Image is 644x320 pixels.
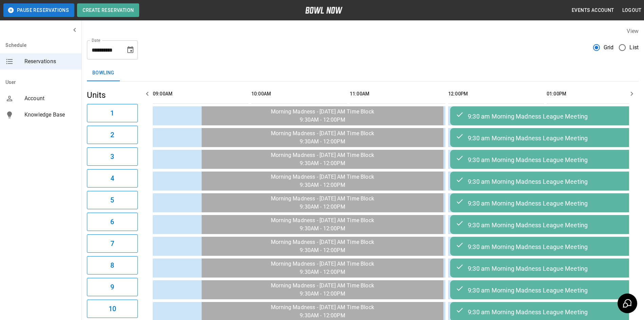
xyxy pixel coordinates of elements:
h6: 5 [110,195,114,206]
button: Choose date, selected date is Sep 12, 2025 [124,43,137,57]
button: Events Account [569,4,617,17]
button: 8 [87,256,138,274]
button: 1 [87,104,138,122]
h6: 8 [110,260,114,271]
button: 2 [87,126,138,144]
button: 6 [87,213,138,231]
h6: 2 [110,129,114,140]
th: 12:00PM [448,84,544,104]
img: logo [305,7,343,14]
button: 10 [87,300,138,318]
span: Account [24,94,76,103]
h6: 4 [110,173,114,184]
label: View [627,28,639,34]
button: Logout [620,4,644,17]
span: List [629,43,639,52]
th: 10:00AM [251,84,347,104]
h5: Units [87,90,138,101]
span: Reservations [24,57,76,66]
div: inventory tabs [87,65,639,81]
th: 11:00AM [350,84,445,104]
h6: 6 [110,216,114,227]
span: Grid [604,43,614,52]
h6: 3 [110,151,114,162]
button: 7 [87,234,138,253]
button: Bowling [87,65,120,81]
h6: 9 [110,282,114,292]
button: 3 [87,147,138,166]
button: 4 [87,169,138,188]
th: 09:00AM [153,84,249,104]
button: Pause Reservations [3,3,74,17]
h6: 7 [110,238,114,249]
span: Knowledge Base [24,111,76,119]
h6: 1 [110,108,114,119]
button: Create Reservation [77,3,139,17]
h6: 10 [109,303,116,314]
button: 9 [87,278,138,296]
button: 5 [87,191,138,209]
